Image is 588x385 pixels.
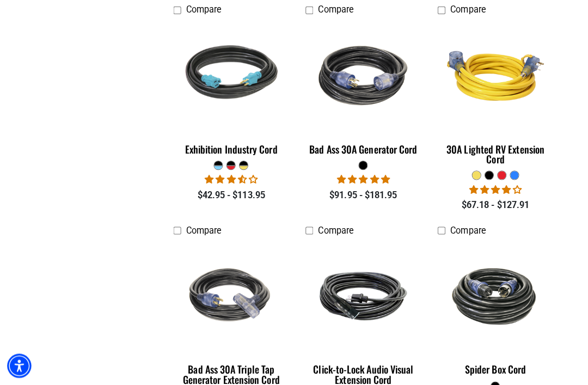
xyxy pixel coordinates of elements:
span: Compare [184,8,219,19]
span: 3.67 stars [203,176,255,187]
div: Click-to-Lock Audio Visual Extension Cord [302,364,416,384]
div: Accessibility Menu [7,354,31,378]
img: black [301,26,418,132]
span: Compare [445,227,480,237]
img: black [170,244,287,350]
div: $67.18 - $127.91 [433,200,547,213]
div: 30A Lighted RV Extension Cord [433,146,547,166]
a: black Bad Ass 30A Generator Cord [302,25,416,163]
span: 4.11 stars [464,186,516,197]
img: black [431,261,549,332]
span: Compare [315,227,350,237]
img: yellow [431,26,549,132]
div: $42.95 - $113.95 [171,191,286,204]
span: 5.00 stars [333,176,385,187]
img: black teal [170,26,287,132]
a: yellow 30A Lighted RV Extension Cord [433,25,547,173]
span: Compare [184,227,219,237]
a: black Spider Box Cord [433,242,547,381]
img: black [301,261,418,332]
span: Compare [445,8,480,19]
div: Bad Ass 30A Generator Cord [302,146,416,156]
div: Bad Ass 30A Triple Tap Generator Extension Cord [171,364,286,384]
div: Exhibition Industry Cord [171,146,286,156]
div: Spider Box Cord [433,364,547,374]
span: Compare [315,8,350,19]
a: black teal Exhibition Industry Cord [171,25,286,163]
div: $91.95 - $181.95 [302,191,416,204]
